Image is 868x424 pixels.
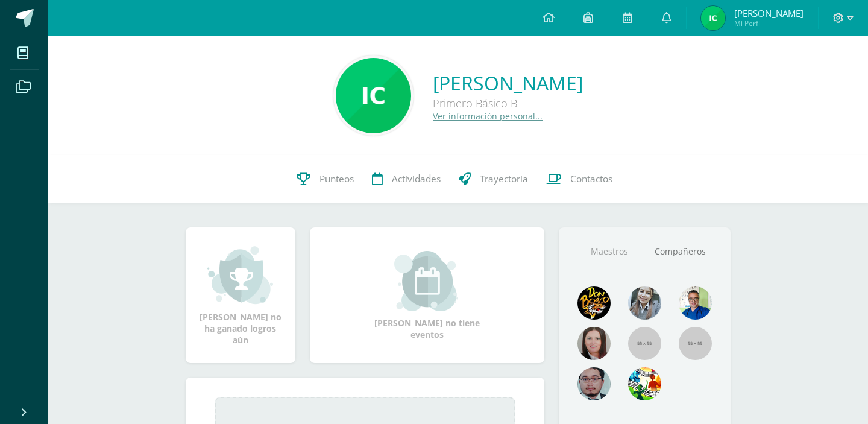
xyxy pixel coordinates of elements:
a: Trayectoria [450,155,537,203]
span: Trayectoria [480,172,528,185]
a: Punteos [288,155,363,203]
img: 29fc2a48271e3f3676cb2cb292ff2552.png [577,286,611,320]
a: Actividades [363,155,450,203]
img: 10741f48bcca31577cbcd80b61dad2f3.png [679,286,712,320]
a: [PERSON_NAME] [433,70,583,96]
img: 55x55 [679,327,712,360]
img: event_small.png [394,251,460,311]
img: f98fcf60f382a4935cd16faf387242a3.png [701,6,725,30]
span: Contactos [570,172,612,185]
a: Contactos [537,155,621,203]
img: achievement_small.png [207,245,273,305]
img: 67c3d6f6ad1c930a517675cdc903f95f.png [577,327,611,360]
img: 9433e4a8c21e28b2dde819ceef065e27.png [336,58,411,133]
span: Punteos [319,172,354,185]
span: [PERSON_NAME] [734,7,804,19]
div: [PERSON_NAME] no ha ganado logros aún [198,245,283,346]
img: 45bd7986b8947ad7e5894cbc9b781108.png [628,286,661,320]
img: 55x55 [628,327,661,360]
a: Maestros [574,236,645,267]
a: Compañeros [645,236,716,267]
span: Mi Perfil [734,18,804,28]
div: Primero Básico B [433,96,583,110]
img: a43eca2235894a1cc1b3d6ce2f11d98a.png [628,367,661,400]
div: [PERSON_NAME] no tiene eventos [366,251,487,340]
img: d0e54f245e8330cebada5b5b95708334.png [577,367,611,400]
a: Ver información personal... [433,110,542,122]
span: Actividades [392,172,441,185]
